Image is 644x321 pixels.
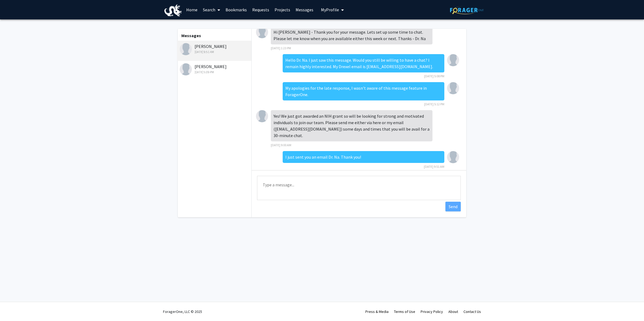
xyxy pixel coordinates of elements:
[257,176,461,200] textarea: Message
[421,309,443,314] a: Privacy Policy
[445,202,461,211] button: Send
[181,33,201,38] b: Messages
[271,46,291,50] span: [DATE] 1:23 PM
[223,0,250,19] a: Bookmarks
[283,151,444,163] div: I just sent you an email Dr. Na. Thank you!
[447,54,459,66] img: Nitish Sharma
[271,143,291,147] span: [DATE] 9:00 AM
[283,54,444,72] div: Hello Dr. Na. I just saw this message. Would you still be willing to have a chat? I remain highly...
[271,110,432,141] div: Yes! We just got awarded an NIH grant so will be looking for strong and motivated individuals to ...
[180,43,250,54] div: [PERSON_NAME]
[256,26,268,38] img: Annalisa Na
[250,0,272,19] a: Requests
[180,43,192,55] img: Annalisa Na
[256,110,268,122] img: Annalisa Na
[394,309,415,314] a: Terms of Use
[180,63,192,75] img: Aleksandra Sarcevic
[180,70,250,75] div: [DATE] 5:09 PM
[163,302,202,321] div: ForagerOne, LLC © 2025
[424,74,444,78] span: [DATE] 5:08 PM
[424,165,444,169] span: [DATE] 9:51 AM
[272,0,293,19] a: Projects
[183,0,200,19] a: Home
[448,309,458,314] a: About
[164,4,182,16] img: Drexel University Logo
[321,7,339,12] span: My Profile
[424,102,444,106] span: [DATE] 5:12 PM
[180,50,250,54] div: [DATE] 9:51 AM
[463,309,481,314] a: Contact Us
[283,82,444,100] div: My apologies for the late response, I wasn't aware of this message feature in ForagerOne.
[293,0,316,19] a: Messages
[447,151,459,163] img: Nitish Sharma
[200,0,223,19] a: Search
[450,6,484,14] img: ForagerOne Logo
[271,26,432,44] div: Hi [PERSON_NAME] - Thank you for your message. Lets set up some time to chat. Please let me know ...
[447,82,459,94] img: Nitish Sharma
[4,297,23,317] iframe: Chat
[365,309,389,314] a: Press & Media
[180,63,250,75] div: [PERSON_NAME]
